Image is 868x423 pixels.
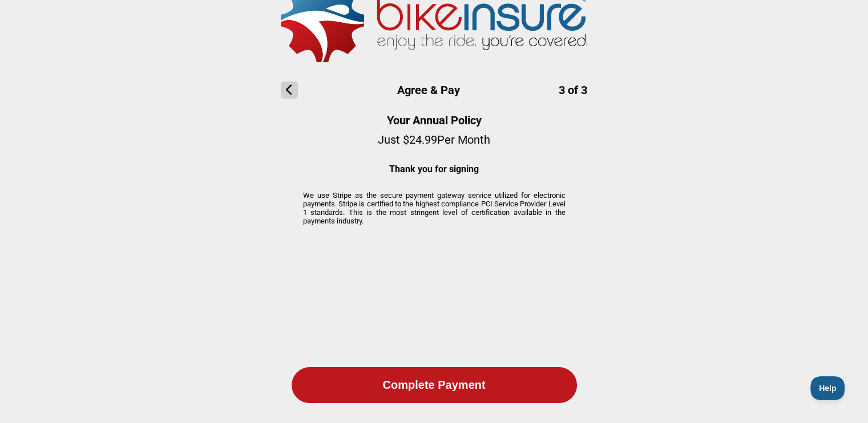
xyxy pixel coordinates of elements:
h2: Your Annual Policy [378,113,490,127]
p: Thank you for signing [378,164,490,174]
iframe: Secure payment input frame [298,230,571,352]
button: Complete Payment [292,367,577,403]
span: 3 of 3 [559,83,587,97]
iframe: Toggle Customer Support [810,376,845,400]
h1: Agree & Pay [281,82,587,99]
p: We use Stripe as the secure payment gateway service utilized for electronic payments. Stripe is c... [303,191,566,225]
p: Just $ 24.99 Per Month [378,133,490,147]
